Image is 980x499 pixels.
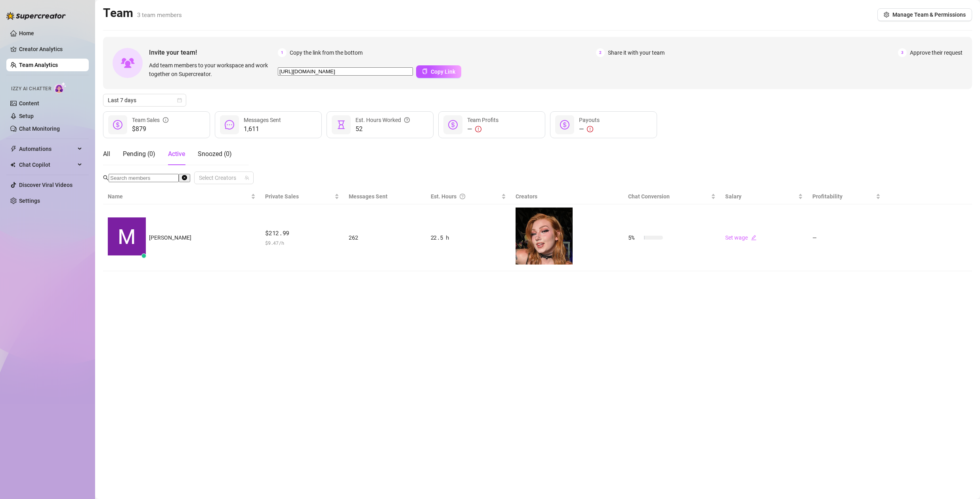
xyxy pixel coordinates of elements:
span: Snoozed ( 0 ) [198,150,232,158]
img: AI Chatter [54,82,67,93]
span: Share it with your team [608,48,665,57]
span: dollar-circle [560,120,569,130]
span: [PERSON_NAME] [149,233,191,242]
span: $212.99 [265,229,339,238]
th: Creators [511,189,623,204]
a: Settings [19,198,40,204]
span: 52 [355,124,410,134]
button: Copy Link [416,65,461,78]
a: Team Analytics [19,62,58,68]
h2: Team [103,6,182,21]
span: Messages Sent [244,117,281,123]
a: Chat Monitoring [19,126,60,132]
span: dollar-circle [448,120,458,130]
span: dollar-circle [113,120,122,130]
img: Mochi [516,208,573,265]
span: close-circle [182,175,187,180]
span: setting [884,12,889,17]
span: Chat Copilot [19,158,75,171]
span: search [103,175,109,181]
span: Team Profits [467,117,499,123]
a: Discover Viral Videos [19,182,73,188]
span: Private Sales [265,193,299,200]
div: 22.5 h [431,233,506,242]
button: close-circle [179,174,190,182]
div: Est. Hours Worked [355,116,410,124]
span: question-circle [460,192,465,201]
img: logo-BBDzfeDw.svg [6,12,66,20]
span: Payouts [579,117,600,123]
button: Manage Team & Permissions [877,8,972,21]
span: Copy the link from the bottom [290,48,363,57]
span: calendar [177,98,182,103]
div: All [103,149,110,159]
a: Set wageedit [725,234,756,241]
span: Automations [19,143,75,155]
span: Profitability [812,193,842,200]
span: Name [108,192,249,201]
img: Chat Copilot [10,162,15,168]
span: Izzy AI Chatter [11,85,51,93]
span: Messages Sent [349,193,388,200]
a: Creator Analytics [19,43,82,55]
span: 3 [898,48,907,57]
span: 3 team members [137,11,182,19]
span: info-circle [163,116,168,124]
span: $879 [132,124,168,134]
span: hourglass [336,120,346,130]
span: Last 7 days [108,94,181,106]
div: Pending ( 0 ) [123,149,155,159]
span: copy [422,69,428,74]
div: — [467,124,499,134]
a: Setup [19,113,34,119]
span: 2 [596,48,605,57]
a: Home [19,30,34,36]
span: 1,611 [244,124,281,134]
span: thunderbolt [10,146,17,152]
span: question-circle [404,116,410,124]
img: Melty Mochi [108,217,146,255]
span: team [245,175,249,180]
div: 262 [349,233,421,242]
td: — [808,204,885,271]
span: Approve their request [910,48,963,57]
span: 1 [278,48,287,57]
span: Manage Team & Permissions [892,11,966,18]
th: Name [103,189,260,204]
div: Team Sales [132,116,168,124]
span: exclamation-circle [587,126,593,132]
span: Chat Conversion [628,193,670,200]
span: Copy Link [431,69,455,75]
span: exclamation-circle [475,126,481,132]
a: Content [19,100,39,107]
span: 5 % [628,233,641,242]
span: Active [168,150,185,158]
span: message [225,120,234,130]
input: Search members [109,174,179,182]
span: $ 9.47 /h [265,239,339,247]
span: Add team members to your workspace and work together on Supercreator. [149,61,275,78]
div: Est. Hours [431,192,500,201]
div: — [579,124,600,134]
span: Salary [725,193,741,200]
span: Invite your team! [149,48,278,57]
span: edit [751,235,756,240]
